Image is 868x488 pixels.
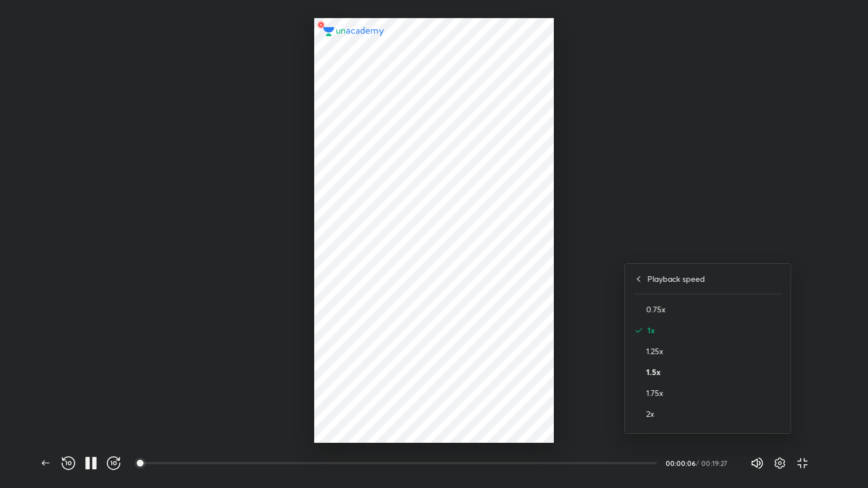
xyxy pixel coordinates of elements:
img: activeRate.6640ab9b.svg [634,326,643,335]
h4: 1.25x [646,345,782,357]
h4: 0.75x [646,303,782,315]
h4: Playback speed [648,273,705,285]
h4: 2x [646,408,782,420]
h4: 1.75x [646,387,782,399]
h4: 1x [648,324,782,336]
h4: 1.5x [646,366,782,378]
